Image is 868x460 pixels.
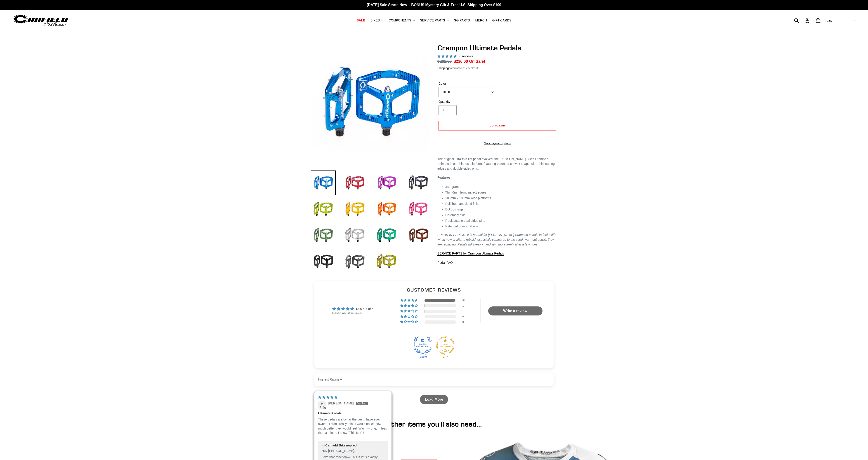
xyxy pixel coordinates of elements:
[318,395,337,399] span: 5 star review
[318,417,388,435] p: These pedals are by far the best I have ever owned. I didn't really think I would notice how much...
[311,170,336,195] img: Load image into Gallery viewer, Crampon Ultimate Pedals
[386,17,417,23] button: COMPONENTS
[439,81,496,86] label: Color
[370,19,380,22] span: BIKES
[400,304,418,307] div: 2% (1) reviews with 4 star rating
[437,44,557,52] h1: Crampon Ultimate Pedals
[473,17,489,23] a: MERCH
[439,121,556,131] button: Add to cart
[406,170,431,195] img: Load image into Gallery viewer, Crampon Ultimate Pedals
[400,310,418,313] div: 2% (1) reviews with 3 star rating
[488,306,542,315] a: Write a review
[420,395,448,404] a: Load More
[406,223,431,248] img: Load image into Gallery viewer, Crampon Ultimate Pedals
[328,402,354,405] span: [PERSON_NAME]
[318,375,343,384] select: Sort dropdown
[462,304,468,307] div: 1
[311,420,557,428] h1: Other items you'll also need...
[318,411,388,416] b: Ultimate Pedals
[437,252,504,255] span: SERVICE PARTS for Crampon Ultimate Pedals
[389,19,411,22] span: COMPONENTS
[342,170,367,195] img: Load image into Gallery viewer, Crampon Ultimate Pedals
[374,197,399,222] img: Load image into Gallery viewer, Crampon Ultimate Pedals
[332,306,373,311] div: Average rating is 4.95 stars
[414,336,432,355] img: Judge.me Diamond Authentic Shop medal
[445,218,557,223] li: Replaceable dual-sided pins
[437,59,452,64] s: $261.00
[462,299,468,302] div: 54
[322,443,384,448] div: >> replied:
[368,17,385,23] button: BIKES
[332,311,373,316] div: Based on 56 reviews
[318,287,550,293] h2: Customer Reviews
[357,19,365,22] span: SALE
[354,17,367,23] a: SALE
[445,184,557,189] li: 342 grams
[439,141,556,145] a: More payment options
[490,17,514,23] a: GIFT CARDS
[325,444,347,447] b: Canfield Bikes
[311,197,336,222] img: Load image into Gallery viewer, Crampon Ultimate Pedals
[439,99,496,104] label: Quantity
[437,157,557,171] p: The original ultra-thin flat pedal evolved, the [PERSON_NAME] Bikes Crampon Ultimate is our thinn...
[322,449,384,453] p: Hey [PERSON_NAME],
[414,336,432,355] a: Judge.me Diamond Authentic Shop medal 100.0
[454,19,470,22] span: GG PARTS
[492,19,512,22] span: GIFT CARDS
[469,58,485,64] span: On Sale!
[356,307,373,311] span: 4.95 out of 5
[374,249,399,274] img: Load image into Gallery viewer, Crampon Ultimate Pedals
[420,19,445,22] span: SERVICE PARTS
[436,336,454,356] div: Gold Transparent Shop. Published at least 95% of verified reviews received in total
[436,336,454,355] a: Judge.me Gold Transparent Shop medal 97.7
[445,213,557,217] li: Chromoly axle
[374,170,399,195] img: Load image into Gallery viewer, Crampon Ultimate Pedals
[437,261,453,265] a: Pedal FAQ
[342,223,367,248] img: Load image into Gallery viewer, Crampon Ultimate Pedals
[445,224,478,228] span: Patented convex shape
[311,223,336,248] img: Load image into Gallery viewer, Crampon Ultimate Pedals
[445,190,557,195] li: Thin 6mm front impact edges
[342,197,367,222] img: Load image into Gallery viewer, Crampon Ultimate Pedals
[437,66,449,70] a: Shipping
[452,17,472,23] a: GG PARTS
[445,196,557,201] li: 106mm x 106mm wide platforms
[419,355,426,359] div: 100.0
[406,197,431,222] img: Load image into Gallery viewer, Crampon Ultimate Pedals
[442,355,449,359] div: 97.7
[437,54,458,58] span: 4.95 stars
[445,207,557,212] li: DU bushings
[437,233,556,246] em: BREAK-IN PERIOD: It is normal for [PERSON_NAME] Crampon pedals to feel “stiff” when new or after ...
[475,19,487,22] span: MERCH
[454,59,468,64] span: $236.00
[374,223,399,248] img: Load image into Gallery viewer, Crampon Ultimate Pedals
[488,124,507,127] span: Add to cart
[458,54,473,58] span: 56 reviews
[342,249,367,274] img: Load image into Gallery viewer, Crampon Ultimate Pedals
[797,15,808,25] input: Search
[414,336,432,356] div: Diamond Authentic Shop. 100% of published reviews are verified reviews
[445,201,557,206] li: Polished, anodized finish
[437,176,452,179] strong: Features:
[400,299,418,302] div: 96% (54) reviews with 5 star rating
[418,17,451,23] button: SERVICE PARTS
[462,310,468,313] div: 1
[12,13,69,28] img: Canfield Bikes
[437,66,557,70] div: calculated at checkout.
[437,252,504,256] a: SERVICE PARTS for Crampon Ultimate Pedals
[311,249,336,274] img: Load image into Gallery viewer, Crampon Ultimate Pedals
[436,336,454,355] img: Judge.me Gold Transparent Shop medal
